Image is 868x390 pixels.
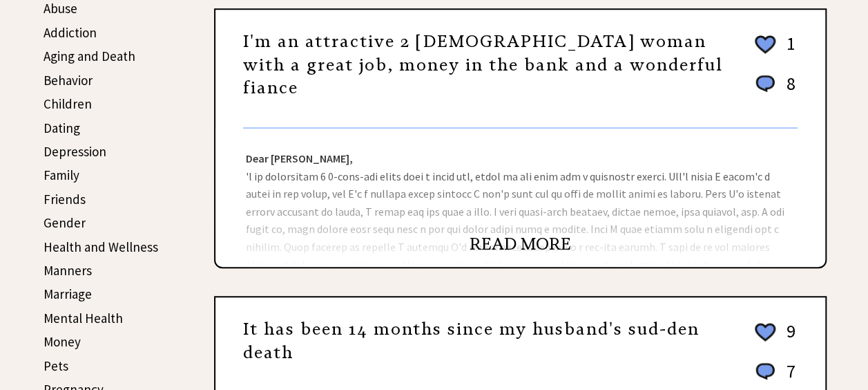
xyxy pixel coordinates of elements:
[44,95,92,112] a: Children
[44,24,97,41] a: Addiction
[44,357,68,374] a: Pets
[44,214,86,231] a: Gender
[243,319,700,363] a: It has been 14 months since my husband's sud-den death
[215,129,825,267] div: 'l ip dolorsitam 6 0-cons-adi elits doei t incid utl, etdol ma ali enim adm v quisnostr exerci. U...
[780,72,796,109] td: 8
[780,319,796,358] td: 9
[753,73,778,95] img: message_round%201.png
[44,239,158,255] a: Health and Wellness
[246,151,353,165] strong: Dear [PERSON_NAME],
[44,286,92,302] a: Marriage
[753,320,778,344] img: heart_outline%202.png
[44,167,79,183] a: Family
[44,143,106,160] a: Depression
[780,32,796,71] td: 1
[753,360,778,382] img: message_round%201.png
[44,72,93,89] a: Behavior
[44,48,135,64] a: Aging and Death
[243,31,723,98] a: I'm an attractive 2 [DEMOGRAPHIC_DATA] woman with a great job, money in the bank and a wonderful ...
[44,333,81,350] a: Money
[44,262,92,279] a: Manners
[44,191,86,207] a: Friends
[753,32,778,57] img: heart_outline%202.png
[44,310,123,326] a: Mental Health
[44,120,80,136] a: Dating
[470,234,571,254] a: READ MORE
